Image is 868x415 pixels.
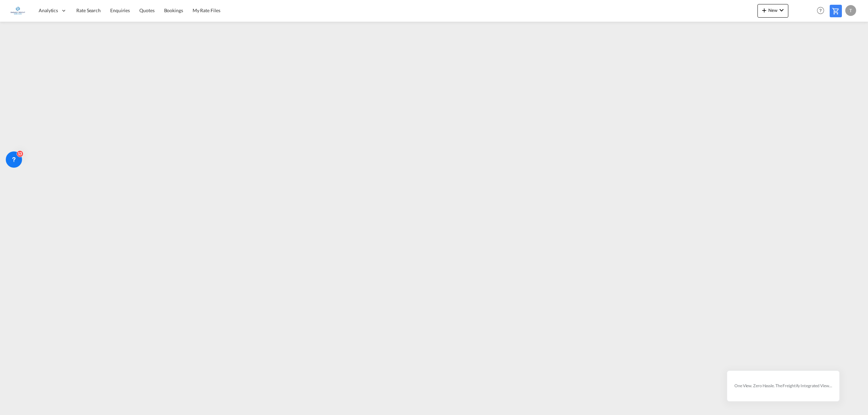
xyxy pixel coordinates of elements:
[777,6,786,14] md-icon: icon-chevron-down
[193,7,220,13] span: My Rate Files
[815,5,830,17] div: Help
[76,7,101,13] span: Rate Search
[760,7,786,13] span: New
[110,7,130,13] span: Enquiries
[757,4,788,18] button: icon-plus 400-fgNewicon-chevron-down
[39,7,58,14] span: Analytics
[10,3,25,18] img: 6a2c35f0b7c411ef99d84d375d6e7407.jpg
[845,5,856,16] div: T
[164,7,183,13] span: Bookings
[815,5,826,16] span: Help
[760,6,768,14] md-icon: icon-plus 400-fg
[139,7,154,13] span: Quotes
